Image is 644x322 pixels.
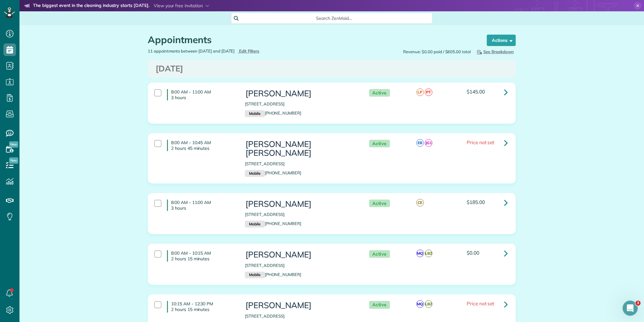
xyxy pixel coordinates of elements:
[167,200,236,211] h4: 8:00 AM - 11:00 AM
[167,89,236,100] h4: 8:00 AM - 11:00 AM
[156,64,508,73] h3: [DATE]
[245,161,356,167] p: [STREET_ADDRESS]
[33,3,149,9] strong: The biggest event in the cleaning industry starts [DATE].
[369,140,390,148] span: Active
[467,199,485,205] span: $185.00
[245,263,356,268] p: [STREET_ADDRESS]
[245,200,356,209] h3: [PERSON_NAME]
[245,272,264,279] small: Mobile
[245,140,356,158] h3: [PERSON_NAME] [PERSON_NAME]
[416,300,424,308] span: MQ
[487,35,516,46] button: Actions
[238,48,259,54] a: Edit Filters
[245,212,356,217] p: [STREET_ADDRESS]
[171,256,236,262] p: 2 hours 15 minutes
[416,199,424,206] span: CE
[245,272,301,277] a: Mobile[PHONE_NUMBER]
[476,49,514,54] span: See Breakdown
[369,250,390,258] span: Active
[245,101,356,107] p: [STREET_ADDRESS]
[245,301,356,310] h3: [PERSON_NAME]
[245,170,264,177] small: Mobile
[425,88,432,96] span: PT
[167,250,236,262] h4: 8:00 AM - 10:15 AM
[245,170,301,175] a: Mobile[PHONE_NUMBER]
[245,313,356,319] p: [STREET_ADDRESS]
[425,139,432,147] span: JG1
[467,300,494,307] span: Price not set
[245,110,301,116] a: Mobile[PHONE_NUMBER]
[171,95,236,100] p: 3 hours
[171,205,236,211] p: 3 hours
[425,300,432,308] span: LB2
[245,221,301,226] a: Mobile[PHONE_NUMBER]
[245,250,356,259] h3: [PERSON_NAME]
[623,301,638,316] iframe: Intercom live chat
[416,250,424,257] span: MQ
[369,89,390,97] span: Active
[9,141,18,148] span: New
[245,89,356,98] h3: [PERSON_NAME]
[245,110,264,117] small: Mobile
[148,35,475,45] h1: Appointments
[9,157,18,164] span: New
[416,139,424,147] span: EB
[403,49,471,55] span: Revenue: $0.00 paid / $605.00 total
[239,48,259,54] span: Edit Filters
[171,307,236,312] p: 2 hours 15 minutes
[467,250,479,256] span: $0.00
[369,200,390,207] span: Active
[171,145,236,151] p: 2 hours 45 minutes
[143,48,332,54] div: 11 appointments between [DATE] and [DATE]
[369,301,390,309] span: Active
[425,250,432,257] span: LB2
[416,88,424,96] span: LP
[636,301,641,306] span: 3
[245,221,264,228] small: Mobile
[474,48,516,55] button: See Breakdown
[467,139,494,145] span: Price not set
[467,88,485,95] span: $145.00
[167,140,236,151] h4: 8:00 AM - 10:45 AM
[167,301,236,312] h4: 10:15 AM - 12:30 PM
